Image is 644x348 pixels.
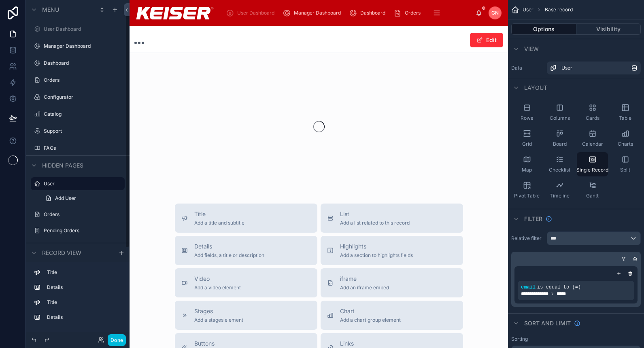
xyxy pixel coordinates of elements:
[44,60,120,66] label: Dashboard
[522,141,532,147] span: Grid
[405,10,421,16] span: Orders
[523,6,533,13] span: User
[610,152,641,176] button: Split
[44,145,120,151] label: FAQs
[582,141,603,147] span: Calendar
[544,100,575,125] button: Columns
[544,178,575,202] button: Timeline
[586,115,599,121] span: Cards
[511,152,542,176] button: Map
[42,6,59,14] span: Menu
[511,65,544,71] label: Data
[511,23,576,35] button: Options
[237,10,274,16] span: User Dashboard
[391,6,426,20] a: Orders
[576,23,641,35] button: Visibility
[547,62,641,74] a: User
[470,33,503,47] button: Edit
[550,115,570,121] span: Columns
[586,193,599,199] span: Gantt
[44,94,120,100] label: Configurator
[577,152,608,176] button: Single Record
[549,167,570,173] span: Checklist
[618,141,633,147] span: Charts
[619,115,631,121] span: Table
[577,126,608,151] button: Calendar
[577,178,608,202] button: Gantt
[524,215,542,223] span: Filter
[44,128,120,134] label: Support
[280,6,346,20] a: Manager Dashboard
[108,334,126,346] button: Done
[223,6,280,20] a: User Dashboard
[521,284,536,290] span: email
[577,100,608,125] button: Cards
[544,126,575,151] button: Board
[620,167,630,173] span: Split
[220,4,476,22] div: scrollable content
[47,299,118,306] label: Title
[42,161,83,170] span: Hidden pages
[491,10,499,16] span: GN
[346,6,391,20] a: Dashboard
[40,192,125,205] a: Add User
[44,180,120,187] label: User
[44,43,120,49] label: Manager Dashboard
[610,100,641,125] button: Table
[524,45,539,53] span: View
[47,269,118,276] label: Title
[524,319,571,327] span: Sort And Limit
[537,284,581,290] span: is equal to (=)
[136,7,214,19] img: App logo
[524,84,547,92] span: Layout
[521,115,533,121] span: Rows
[44,111,120,117] label: Catalog
[514,193,540,199] span: Pivot Table
[522,167,532,173] span: Map
[44,227,120,234] label: Pending Orders
[44,211,120,218] label: Orders
[610,126,641,151] button: Charts
[553,141,567,147] span: Board
[511,100,542,125] button: Rows
[55,195,76,202] span: Add User
[550,193,570,199] span: Timeline
[561,65,572,71] span: User
[294,10,341,16] span: Manager Dashboard
[360,10,385,16] span: Dashboard
[545,6,573,13] span: Base record
[44,77,120,83] label: Orders
[47,314,118,320] label: Details
[511,235,544,242] label: Relative filter
[47,284,118,291] label: Details
[576,167,608,173] span: Single Record
[26,262,130,332] div: scrollable content
[511,126,542,151] button: Grid
[511,178,542,202] button: Pivot Table
[44,26,120,32] label: User Dashboard
[42,249,81,257] span: Record view
[544,152,575,176] button: Checklist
